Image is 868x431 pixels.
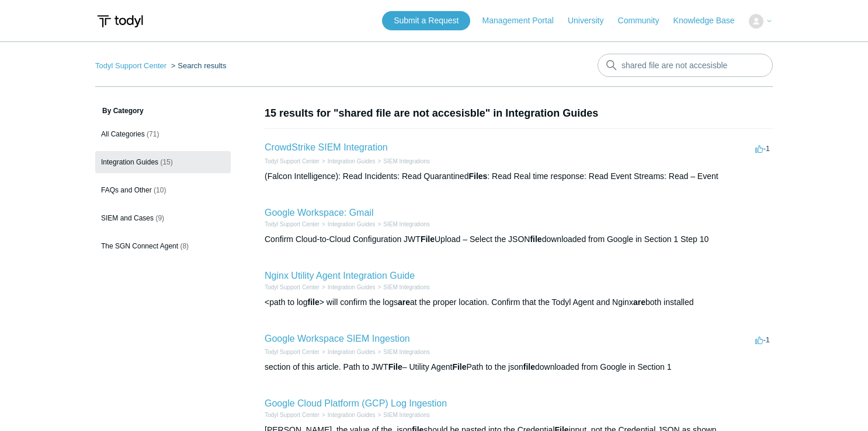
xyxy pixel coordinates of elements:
li: SIEM Integrations [376,220,430,229]
li: SIEM Integrations [376,157,430,166]
a: Integration Guides [328,349,376,355]
span: (15) [160,158,172,166]
span: Integration Guides [101,158,158,166]
a: Nginx Utility Agent Integration Guide [265,271,415,281]
a: Todyl Support Center [95,61,166,70]
li: Integration Guides [320,283,376,292]
li: SIEM Integrations [376,411,430,419]
span: (9) [155,214,164,222]
div: <path to log > will confirm the logs at the proper location. Confirm that the Todyl Agent and Ngi... [265,296,773,309]
a: SIEM Integrations [383,349,429,355]
span: All Categories [101,130,145,138]
h1: 15 results for "shared file are not accesisble" in Integration Guides [265,106,773,121]
em: File [388,362,402,372]
a: Todyl Support Center [265,284,320,290]
input: Search [598,54,773,77]
em: File [421,234,435,244]
span: The SGN Connect Agent [101,242,178,250]
li: SIEM Integrations [376,283,430,292]
span: -1 [755,335,770,344]
li: Todyl Support Center [265,220,320,229]
a: SIEM Integrations [383,158,429,164]
h3: By Category [95,106,231,116]
em: Files [468,171,487,181]
a: Knowledge Base [673,15,747,27]
span: (71) [147,130,159,138]
a: Todyl Support Center [265,158,320,164]
a: University [568,15,615,27]
span: -1 [755,144,770,153]
li: Integration Guides [320,157,376,166]
li: Todyl Support Center [265,283,320,292]
a: FAQs and Other (10) [95,179,231,201]
a: Todyl Support Center [265,221,320,227]
li: SIEM Integrations [376,348,430,356]
li: Todyl Support Center [265,157,320,166]
a: Integration Guides (15) [95,151,231,173]
a: Todyl Support Center [265,412,320,418]
div: (Falcon Intelligence): Read Incidents: Read Quarantined : Read Real time response: Read Event Str... [265,170,773,183]
a: CrowdStrike SIEM Integration [265,142,388,152]
div: Confirm Cloud-to-Cloud Configuration JWT Upload – Select the JSON downloaded from Google in Secti... [265,233,773,246]
a: SIEM Integrations [383,412,429,418]
a: All Categories (71) [95,123,231,145]
li: Search results [169,61,227,70]
li: Integration Guides [320,411,376,419]
a: Google Workspace SIEM Ingestion [265,334,410,344]
a: Integration Guides [328,412,376,418]
span: SIEM and Cases [101,214,154,222]
em: File [452,362,466,372]
em: file [530,234,541,244]
span: (8) [180,242,189,250]
a: SIEM Integrations [383,284,429,290]
em: are [633,297,645,307]
a: Management Portal [482,15,565,27]
span: FAQs and Other [101,186,152,194]
li: Integration Guides [320,348,376,356]
a: Community [618,15,671,27]
div: section of this article. Path to JWT – Utility Agent Path to the json downloaded from Google in S... [265,361,773,373]
li: Todyl Support Center [95,61,169,70]
a: Google Workspace: Gmail [265,208,373,218]
a: Todyl Support Center [265,349,320,355]
span: (10) [154,186,166,194]
a: Integration Guides [328,221,376,227]
a: SIEM Integrations [383,221,429,227]
a: Integration Guides [328,158,376,164]
li: Integration Guides [320,220,376,229]
a: SIEM and Cases (9) [95,207,231,229]
img: Todyl Support Center Help Center home page [95,10,145,32]
a: Google Cloud Platform (GCP) Log Ingestion [265,398,447,408]
em: file [308,297,320,307]
em: are [398,297,410,307]
a: Submit a Request [382,11,470,30]
li: Todyl Support Center [265,348,320,356]
em: file [523,362,535,372]
li: Todyl Support Center [265,411,320,419]
a: The SGN Connect Agent (8) [95,235,231,257]
a: Integration Guides [328,284,376,290]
